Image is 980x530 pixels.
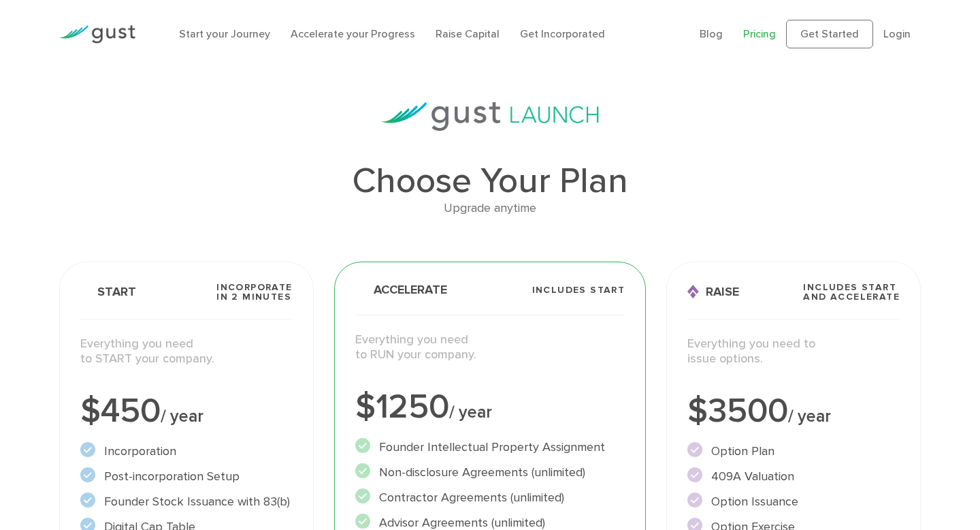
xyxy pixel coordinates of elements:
[532,285,625,295] span: Includes START
[788,406,831,426] span: / year
[687,337,900,367] p: Everything you need to issue options.
[216,283,292,302] span: Incorporate in 2 Minutes
[355,332,625,363] p: Everything you need to RUN your company.
[687,493,900,511] li: Option Issuance
[355,390,625,424] div: $1250
[687,467,900,486] li: 409A Valuation
[80,285,136,299] span: Start
[80,337,293,367] p: Everything you need to START your company.
[355,488,625,507] li: Contractor Agreements (unlimited)
[355,438,625,456] li: Founder Intellectual Property Assignment
[179,27,270,40] a: Start your Journey
[743,27,776,40] a: Pricing
[381,102,599,131] img: gust-launch-logos.svg
[355,284,447,296] span: Accelerate
[786,20,873,48] a: Get Started
[59,163,921,199] h1: Choose Your Plan
[355,463,625,482] li: Non-disclosure Agreements (unlimited)
[291,27,415,40] a: Accelerate your Progress
[80,394,293,428] div: $450
[883,27,911,40] a: Login
[161,406,203,426] span: / year
[687,442,900,461] li: Option Plan
[520,27,605,40] a: Get Incorporated
[803,283,900,302] span: Includes START and ACCELERATE
[59,199,921,219] div: Upgrade anytime
[436,27,500,40] a: Raise Capital
[687,394,900,428] div: $3500
[687,285,739,299] span: Raise
[687,285,699,299] img: Raise Icon
[80,467,293,486] li: Post-incorporation Setup
[700,27,723,40] a: Blog
[80,442,293,461] li: Incorporation
[449,402,492,422] span: / year
[80,493,293,511] li: Founder Stock Issuance with 83(b)
[59,25,135,44] img: Gust Logo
